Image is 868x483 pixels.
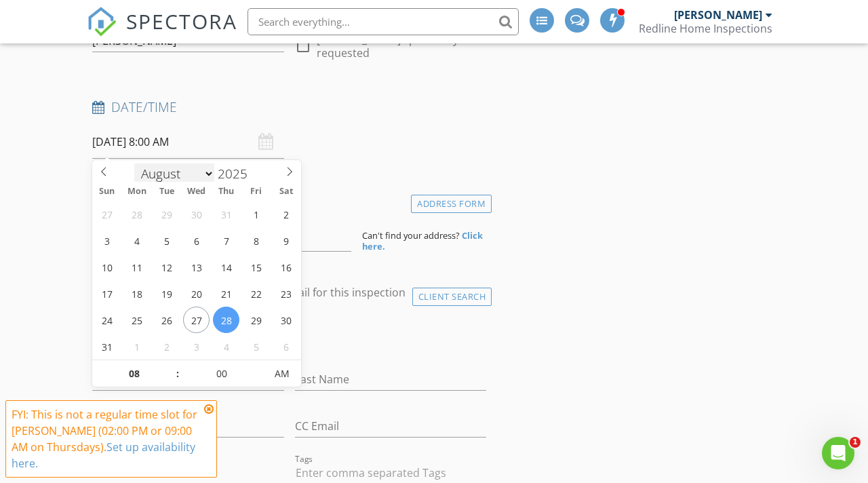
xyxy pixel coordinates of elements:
[243,227,269,254] span: August 8, 2025
[152,187,182,196] span: Tue
[92,187,122,196] span: Sun
[213,227,239,254] span: August 7, 2025
[412,288,492,306] div: Client Search
[123,227,150,254] span: August 4, 2025
[213,201,239,227] span: July 31, 2025
[87,18,237,47] a: SPECTORA
[176,360,180,387] span: :
[273,333,299,360] span: September 6, 2025
[362,229,460,241] span: Can't find your address?
[87,7,117,37] img: The Best Home Inspection Software - Spectora
[12,406,200,471] div: FYI: This is not a regular time slot for [PERSON_NAME] (02:00 PM or 09:00 AM on Thursdays).
[183,254,210,280] span: August 13, 2025
[213,254,239,280] span: August 14, 2025
[92,125,284,159] input: Select date
[183,307,210,333] span: August 27, 2025
[92,98,486,116] h4: Date/Time
[94,307,120,333] span: August 24, 2025
[182,187,212,196] span: Wed
[183,201,210,227] span: July 30, 2025
[263,360,300,387] span: Click to toggle
[153,333,180,360] span: September 2, 2025
[153,201,180,227] span: July 29, 2025
[273,280,299,307] span: August 23, 2025
[411,195,492,213] div: Address Form
[183,280,210,307] span: August 20, 2025
[123,333,150,360] span: September 1, 2025
[243,280,269,307] span: August 22, 2025
[271,187,301,196] span: Sat
[273,307,299,333] span: August 30, 2025
[123,201,150,227] span: July 28, 2025
[213,333,239,360] span: September 4, 2025
[122,187,152,196] span: Mon
[273,227,299,254] span: August 9, 2025
[94,280,120,307] span: August 17, 2025
[183,333,210,360] span: September 3, 2025
[94,254,120,280] span: August 10, 2025
[273,254,299,280] span: August 16, 2025
[94,333,120,360] span: August 31, 2025
[183,227,210,254] span: August 6, 2025
[317,33,487,60] label: [PERSON_NAME] specifically requested
[822,437,854,469] iframe: Intercom live chat
[123,254,150,280] span: August 11, 2025
[243,307,269,333] span: August 29, 2025
[241,187,271,196] span: Fri
[273,201,299,227] span: August 2, 2025
[213,307,239,333] span: August 28, 2025
[212,187,241,196] span: Thu
[153,254,180,280] span: August 12, 2025
[243,333,269,360] span: September 5, 2025
[153,280,180,307] span: August 19, 2025
[153,227,180,254] span: August 5, 2025
[243,254,269,280] span: August 15, 2025
[123,307,150,333] span: August 25, 2025
[248,8,519,35] input: Search everything...
[123,280,150,307] span: August 18, 2025
[94,201,120,227] span: July 27, 2025
[243,201,269,227] span: August 1, 2025
[94,227,120,254] span: August 3, 2025
[213,280,239,307] span: August 21, 2025
[153,307,180,333] span: August 26, 2025
[126,7,237,35] span: SPECTORA
[639,22,772,35] div: Redline Home Inspections
[674,8,762,22] div: [PERSON_NAME]
[850,437,861,448] span: 1
[214,165,259,182] input: Year
[362,229,483,252] strong: Click here.
[197,286,406,299] label: Enable Client CC email for this inspection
